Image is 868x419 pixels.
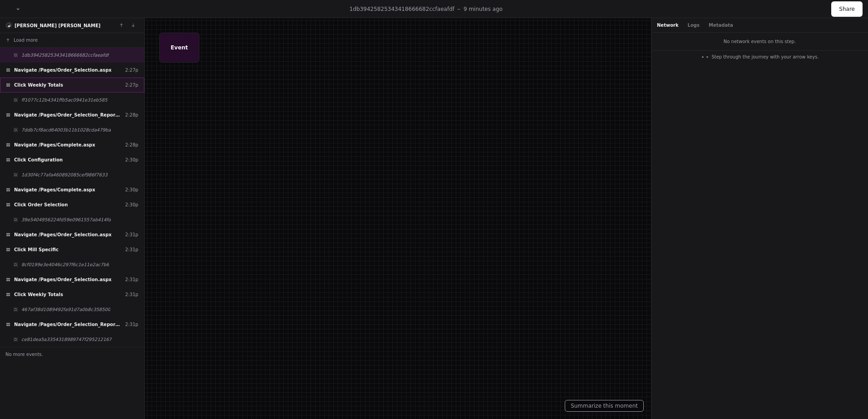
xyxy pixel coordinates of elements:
[21,127,111,133] span: 7ddb7cf8acd64003b11b1028cda479ba
[14,141,95,148] span: Navigate /Pages/Complete.aspx
[831,1,863,17] button: Share
[21,97,108,103] span: ff1077c12b4341ffb5ac0941e31eb585
[125,141,138,148] div: 2:28p
[21,336,112,343] span: ce81dea5a3354318989747f295212167
[350,6,454,12] span: 1db39425825343418666682ccfaeafdf
[14,112,122,118] span: Navigate /Pages/Order_Selection_Report.aspx
[15,23,100,28] a: [PERSON_NAME] [PERSON_NAME]
[688,22,700,29] button: Logs
[125,276,138,283] div: 2:31p
[651,33,868,50] div: No network events on this step.
[125,246,138,253] div: 2:31p
[14,231,112,238] span: Navigate /Pages/Order_Selection.aspx
[709,22,733,29] button: Metadata
[14,156,63,163] span: Click Configuration
[125,112,138,118] div: 2:28p
[5,351,43,358] span: No more events.
[14,291,63,298] span: Click Weekly Totals
[125,231,138,238] div: 2:31p
[125,186,138,193] div: 2:30p
[125,201,138,208] div: 2:30p
[14,246,59,253] span: Click Mill Specific
[14,321,122,328] span: Navigate /Pages/Order_Selection_Report.aspx
[14,37,38,44] span: Load more
[21,306,110,313] span: 467af38d1089492fa91d7a0b8c358500
[125,321,138,328] div: 2:31p
[125,82,138,88] div: 2:27p
[565,400,644,412] button: Summarize this moment
[464,5,503,13] p: 9 minutes ago
[14,67,112,73] span: Navigate /Pages/Order_Selection.aspx
[125,291,138,298] div: 2:31p
[21,171,108,178] span: 1d30f4c77afa460892085cef986f7633
[14,186,95,193] span: Navigate /Pages/Complete.aspx
[657,22,679,29] button: Network
[14,276,112,283] span: Navigate /Pages/Order_Selection.aspx
[14,82,63,88] span: Click Weekly Totals
[21,261,109,268] span: 8cf0199e3e4046c297f6c1e11e2ac7b6
[21,216,111,223] span: 39e5404956224fd59e0961557ab414fd
[6,23,12,29] img: 15.svg
[21,52,109,58] span: 1db39425825343418666682ccfaeafdf
[125,67,138,73] div: 2:27p
[125,156,138,163] div: 2:30p
[711,54,819,60] span: Step through the journey with your arrow keys.
[14,201,68,208] span: Click Order Selection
